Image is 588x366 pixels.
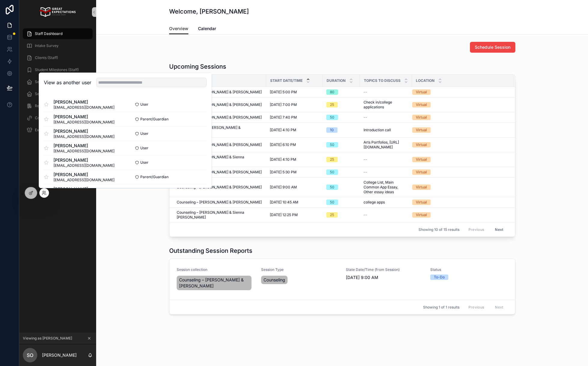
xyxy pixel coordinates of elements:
[416,200,427,205] div: Virtual
[177,90,262,95] span: Counseling – [PERSON_NAME] & [PERSON_NAME]
[140,146,148,150] span: User
[23,40,93,51] a: Intake Survey
[179,277,249,289] span: Counseling – [PERSON_NAME] & [PERSON_NAME]
[53,163,114,168] span: [EMAIL_ADDRESS][DOMAIN_NAME]
[264,277,285,283] span: Counseling
[23,64,93,75] a: Student Milestones (Staff)
[35,104,81,108] span: Requested Materials (Staff)
[416,102,427,107] div: Virtual
[198,23,216,35] a: Calendar
[35,116,58,120] span: CounselMore
[330,127,334,133] div: 10
[270,212,298,217] span: [DATE] 12:25 PM
[419,227,459,232] span: Showing 10 of 15 results
[330,102,334,107] div: 25
[330,169,334,175] div: 50
[169,23,188,35] a: Overview
[140,117,169,122] span: Parent/Guardian
[177,125,263,135] span: Introduction Call – [PERSON_NAME] & [PERSON_NAME]
[53,134,114,139] span: [EMAIL_ADDRESS][DOMAIN_NAME]
[177,142,262,147] span: Counseling – [PERSON_NAME] & [PERSON_NAME]
[40,7,75,17] img: App logo
[35,128,62,132] span: Extracurriculars
[35,67,79,72] span: Student Milestones (Staff)
[430,267,508,272] span: Status
[53,157,114,163] span: [PERSON_NAME]
[53,99,114,105] span: [PERSON_NAME]
[198,26,216,32] span: Calendar
[270,128,296,132] span: [DATE] 4:10 PM
[53,178,114,182] span: [EMAIL_ADDRESS][DOMAIN_NAME]
[416,185,427,190] div: Virtual
[330,142,334,147] div: 50
[177,102,262,107] span: Counseling – [PERSON_NAME] & [PERSON_NAME]
[270,115,297,120] span: [DATE] 7:40 PM
[140,160,148,165] span: User
[270,200,298,205] span: [DATE] 10:45 AM
[330,115,334,120] div: 50
[23,28,93,39] a: Staff Dashboard
[364,212,367,217] span: --
[364,115,367,120] span: --
[23,52,93,63] a: Clients (Staff)
[416,78,434,83] span: Location
[434,274,445,280] div: To-Do
[475,44,510,50] span: Schedule Session
[35,55,58,60] span: Clients (Staff)
[169,26,188,32] span: Overview
[330,185,334,190] div: 50
[177,170,262,175] span: Counseling – [PERSON_NAME] & [PERSON_NAME]
[169,247,252,255] h1: Outstanding Session Reports
[35,31,62,36] span: Staff Dashboard
[270,78,303,83] span: Start Date/Time
[346,274,423,281] span: [DATE] 9:00 AM
[470,42,515,53] button: Schedule Session
[44,79,91,86] h2: View as another user
[177,115,262,120] span: Counseling – [PERSON_NAME] & [PERSON_NAME]
[53,186,114,192] span: [PERSON_NAME]
[327,78,346,83] span: Duration
[35,91,74,96] span: Session Reports (Staff)
[364,100,408,110] span: Check in/college applications
[364,180,408,194] span: College List, Main Common App Essay, Other essay ideas
[364,128,391,132] span: Introduction call
[27,352,33,359] span: SO
[364,78,401,83] span: Topics to discuss
[23,336,72,341] span: Viewing as [PERSON_NAME]
[364,200,385,205] span: college apps
[416,115,427,120] div: Virtual
[53,105,114,110] span: [EMAIL_ADDRESS][DOMAIN_NAME]
[330,89,334,95] div: 80
[416,157,427,162] div: Virtual
[364,90,367,95] span: --
[42,352,77,358] p: [PERSON_NAME]
[261,267,339,272] span: Session Type
[270,157,296,162] span: [DATE] 4:10 PM
[140,131,148,136] span: User
[53,128,114,134] span: [PERSON_NAME]
[330,200,334,205] div: 50
[177,267,254,272] span: Session collection
[23,113,93,123] a: CounselMore
[177,210,263,220] span: Counseling – [PERSON_NAME] & Sienna [PERSON_NAME]
[423,305,459,310] span: Showing 1 of 1 results
[270,102,297,107] span: [DATE] 7:00 PM
[53,172,114,178] span: [PERSON_NAME]
[177,155,263,164] span: Counseling – [PERSON_NAME] & Sienna [PERSON_NAME]
[169,62,226,71] h1: Upcoming Sessions
[346,267,423,272] span: State Date/Time (from Session)
[270,142,296,147] span: [DATE] 6:10 PM
[330,212,334,218] div: 25
[416,212,427,218] div: Virtual
[35,43,59,48] span: Intake Survey
[364,170,367,175] span: --
[270,90,297,95] span: [DATE] 5:00 PM
[19,24,96,143] div: scrollable content
[23,101,93,111] a: Requested Materials (Staff)
[416,89,427,95] div: Virtual
[23,88,93,99] a: Session Reports (Staff)
[23,76,93,87] a: Sessions (Staff)
[35,79,61,84] span: Sessions (Staff)
[416,127,427,133] div: Virtual
[416,142,427,147] div: Virtual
